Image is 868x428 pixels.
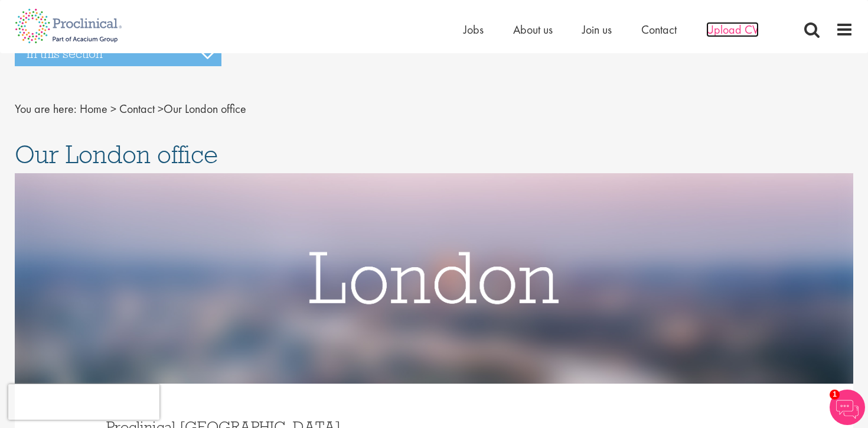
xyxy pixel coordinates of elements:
span: You are here: [15,101,77,116]
span: 1 [830,390,840,400]
a: Contact [641,22,677,37]
a: About us [513,22,553,37]
a: Join us [582,22,612,37]
span: > [158,101,164,116]
a: Jobs [464,22,484,37]
a: Upload CV [706,22,759,37]
h3: In this section [15,41,221,66]
span: Our London office [80,101,246,116]
a: breadcrumb link to Home [80,101,107,116]
img: Chatbot [830,390,865,425]
span: Our London office [15,138,218,170]
span: > [110,101,116,116]
iframe: reCAPTCHA [8,384,159,420]
a: breadcrumb link to Contact [119,101,155,116]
